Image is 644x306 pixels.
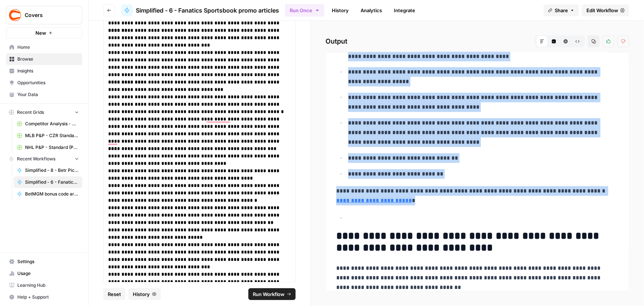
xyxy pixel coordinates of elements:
[253,290,285,298] span: Run Workflow
[121,4,279,16] a: Simplified - 6 - Fanatics Sportsbook promo articles
[6,6,82,24] button: Workspace: Covers
[555,7,568,14] span: Share
[25,120,79,127] span: Competitor Analysis - URL Specific Grid
[248,288,296,300] button: Run Workflow
[25,191,79,197] span: BetMGM bonus code article
[25,132,79,139] span: MLB P&P - CZR Standard (Production) Grid
[6,153,82,164] button: Recent Workflows
[17,91,79,98] span: Your Data
[6,89,82,101] a: Your Data
[25,167,79,174] span: Simplified - 8 - Betr Picks promo code articles
[356,4,386,16] a: Analytics
[17,282,79,289] span: Learning Hub
[17,294,79,300] span: Help + Support
[14,164,82,176] a: Simplified - 8 - Betr Picks promo code articles
[17,79,79,86] span: Opportunities
[17,258,79,265] span: Settings
[25,11,69,19] span: Covers
[17,44,79,51] span: Home
[6,268,82,279] a: Usage
[25,144,79,151] span: NHL P&P - Standard (Production) Grid
[128,288,161,300] button: History
[6,279,82,291] a: Learning Hub
[6,65,82,77] a: Insights
[8,8,22,22] img: Covers Logo
[17,270,79,277] span: Usage
[14,142,82,153] a: NHL P&P - Standard (Production) Grid
[17,56,79,62] span: Browse
[544,4,579,16] button: Share
[17,109,44,116] span: Recent Grids
[133,290,150,298] span: History
[6,27,82,38] button: New
[6,256,82,268] a: Settings
[586,7,618,14] span: Edit Workflow
[6,77,82,89] a: Opportunities
[285,4,324,17] button: Run Once
[35,29,46,37] span: New
[6,53,82,65] a: Browse
[582,4,629,16] a: Edit Workflow
[6,291,82,303] button: Help + Support
[103,288,125,300] button: Reset
[17,68,79,74] span: Insights
[25,179,79,186] span: Simplified - 6 - Fanatics Sportsbook promo articles
[14,188,82,200] a: BetMGM bonus code article
[14,118,82,130] a: Competitor Analysis - URL Specific Grid
[389,4,420,16] a: Integrate
[136,6,279,15] span: Simplified - 6 - Fanatics Sportsbook promo articles
[326,35,629,47] h2: Output
[14,130,82,142] a: MLB P&P - CZR Standard (Production) Grid
[108,290,121,298] span: Reset
[327,4,353,16] a: History
[14,176,82,188] a: Simplified - 6 - Fanatics Sportsbook promo articles
[17,156,55,162] span: Recent Workflows
[6,41,82,53] a: Home
[6,107,82,118] button: Recent Grids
